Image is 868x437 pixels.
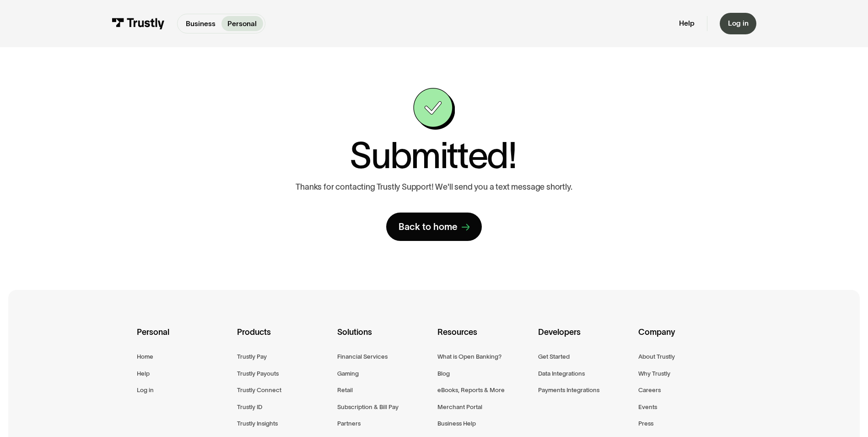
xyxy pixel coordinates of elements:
p: Personal [227,18,257,29]
a: Trustly Connect [237,385,281,395]
a: Home [137,351,153,362]
a: Business [179,16,221,31]
a: Log in [720,13,757,34]
a: Gaming [337,368,359,379]
a: Press [638,418,653,429]
a: Help [679,19,695,28]
p: Business [186,18,216,29]
a: Business Help [437,418,476,429]
div: Back to home [399,221,458,233]
a: Trustly Pay [237,351,267,362]
img: Trustly Logo [112,18,165,29]
a: About Trustly [638,351,675,362]
a: Financial Services [337,351,388,362]
div: Company [638,326,731,351]
a: Personal [221,16,263,31]
a: Help [137,368,150,379]
a: Partners [337,418,361,429]
a: What is Open Banking? [437,351,501,362]
div: Products [237,326,330,351]
a: Why Trustly [638,368,670,379]
div: Developers [538,326,631,351]
a: Blog [437,368,450,379]
a: eBooks, Reports & More [437,385,505,395]
div: Resources [437,326,530,351]
a: Get Started [538,351,570,362]
a: Careers [638,385,661,395]
a: Payments Integrations [538,385,599,395]
a: Events [638,402,657,412]
div: Solutions [337,326,430,351]
div: Log in [728,19,749,28]
p: Thanks for contacting Trustly Support! We'll send you a text message shortly. [296,182,572,192]
a: Log in [137,385,154,395]
div: Personal [137,326,230,351]
a: Trustly Payouts [237,368,279,379]
a: Back to home [386,213,482,241]
a: Retail [337,385,353,395]
h1: Submitted! [350,138,517,174]
a: Trustly ID [237,402,262,412]
a: Data Integrations [538,368,585,379]
a: Merchant Portal [437,402,482,412]
a: Subscription & Bill Pay [337,402,399,412]
a: Trustly Insights [237,418,278,429]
